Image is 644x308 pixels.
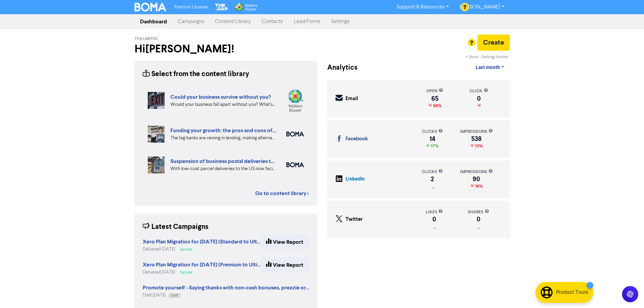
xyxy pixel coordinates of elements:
[135,43,317,55] h2: Hi [PERSON_NAME] !
[432,103,442,109] span: 58%
[470,96,488,101] div: 0
[422,176,443,182] div: 2
[260,235,309,249] a: View Report
[474,184,483,189] span: 16%
[143,262,296,268] a: Xero Plan Migration for [DATE] (Premium to Ultimate) 2nd batch
[476,224,480,229] span: _
[170,127,319,134] a: Funding your growth: the pros and cons of alternative lenders
[327,63,349,73] div: Analytics
[260,258,309,272] a: View Report
[477,34,510,51] button: Create
[143,284,330,291] strong: Promote yourself - Saying thanks with non-cash bonuses, prezzie or gift cards
[174,5,209,9] span: Premium Libraries:
[170,101,276,108] div: Would your business fall apart without you? What’s your Plan B in case of accident, illness, or j...
[422,136,443,142] div: 14
[170,135,276,142] div: The big banks are reining in lending, making alternative, non-bank lenders an attractive proposit...
[288,15,326,28] a: Lead Forms
[426,88,443,94] div: open
[426,217,443,222] div: 0
[286,132,304,137] img: boma
[476,65,500,71] span: Last month
[143,261,296,268] strong: Xero Plan Migration for [DATE] (Premium to Ultimate) 2nd batch
[468,209,489,215] div: shares
[143,222,209,232] div: Latest Campaigns
[256,15,288,28] a: Contacts
[345,216,363,223] div: Twitter
[468,217,489,222] div: 0
[135,37,158,41] span: TvA Limited
[143,239,297,245] a: Xero Plan Migration for [DATE] (Standard to Ultimate) 2nd batch
[170,94,271,100] a: Could your business survive without you?
[474,143,483,149] span: 13%
[286,89,304,112] img: wolterskluwer
[135,3,166,11] img: BOMA Logo
[326,15,355,28] a: Settings
[345,135,368,143] div: Facebook
[143,238,297,245] strong: Xero Plan Migration for [DATE] (Standard to Ultimate) 2nd batch
[430,184,434,189] span: _
[172,15,210,28] a: Campaigns
[143,246,260,253] div: Delivered [DATE]
[143,285,330,291] a: Promote yourself - Saying thanks with non-cash bonuses, prezzie or gift cards
[422,128,443,135] div: clicks
[454,2,509,13] a: [PERSON_NAME]
[143,292,309,299] div: Draft [DATE]
[171,294,178,297] span: Draft
[345,95,358,103] div: Email
[135,15,172,28] a: Dashboard
[470,88,488,94] div: click
[286,162,304,167] img: boma
[426,96,443,101] div: 65
[210,15,256,28] a: Content Library
[391,2,454,13] a: Support & Resources
[426,209,443,215] div: likes
[180,271,192,274] span: Success
[460,136,493,142] div: 538
[214,3,229,11] img: The Gap
[432,224,436,229] span: _
[422,169,443,175] div: clicks
[170,158,408,165] a: Suspension of business postal deliveries to the [GEOGRAPHIC_DATA]: what options do you have?
[143,69,249,79] div: Select from the content library
[466,54,510,60] div: + Show ' Getting Started '
[180,248,192,251] span: Success
[460,169,493,175] div: impressions
[234,3,257,11] img: Wolters Kluwer
[460,176,493,182] div: 90
[255,189,309,197] a: Go to content library >
[345,175,365,183] div: LinkedIn
[460,128,493,135] div: impressions
[143,269,260,276] div: Delivered [DATE]
[170,165,276,172] div: With low-cost parcel deliveries to the US now facing tariffs, many international postal services ...
[429,143,438,149] span: 17%
[470,61,509,74] a: Last month
[610,276,644,308] iframe: Chat Widget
